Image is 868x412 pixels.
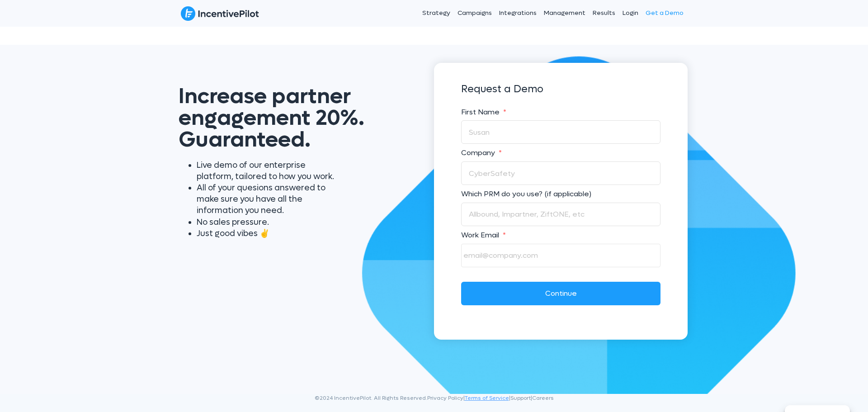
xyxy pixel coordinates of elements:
[461,189,660,199] label: Which PRM do you use? (if applicable)
[454,2,495,24] a: Campaigns
[589,2,619,24] a: Results
[619,2,642,24] a: Login
[461,203,660,226] input: Allbound, Impartner, ZiftONE, etc
[495,2,540,24] a: Integrations
[461,120,660,144] input: Susan
[642,2,687,24] a: Get a Demo
[461,148,660,158] label: Company
[419,2,454,24] a: Strategy
[179,82,364,154] span: Increase partner engagement 20%. Guaranteed.
[197,182,339,217] li: All of your quesions answered to make sure you have all the information you need.
[461,231,660,240] label: Work Email
[540,2,589,24] a: Management
[461,282,660,305] input: Continue
[461,244,660,267] input: email@company.com
[197,217,339,228] li: No sales pressure.
[510,394,531,402] a: Support
[465,394,509,402] a: Terms of Service
[461,161,660,185] input: CyberSafety
[461,108,660,117] label: First Name
[181,393,687,412] div: ©2024 IncentivePilot. All Rights Reserved. | | |
[181,6,259,21] img: IncentivePilot
[197,160,339,182] li: Live demo of our enterprise platform, tailored to how you work.
[532,394,554,402] a: Careers
[356,2,687,24] nav: Header Menu
[461,79,660,99] h3: Request a Demo
[427,394,463,402] a: Privacy Policy
[197,228,339,239] li: Just good vibes ✌️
